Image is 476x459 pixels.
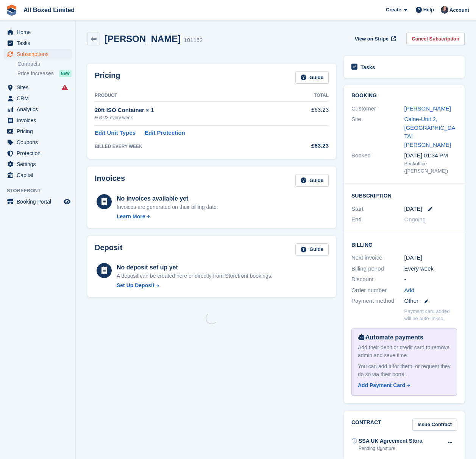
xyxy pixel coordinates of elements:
[404,275,457,284] div: -
[17,159,62,170] span: Settings
[358,333,451,342] div: Automate payments
[291,90,329,102] th: Total
[404,205,422,213] time: 2025-09-08 00:00:00 UTC
[404,265,457,273] div: Every week
[17,126,62,137] span: Pricing
[4,170,72,180] a: menu
[117,203,218,211] div: Invoices are generated on their billing date.
[17,70,54,77] span: Price increases
[351,275,404,284] div: Discount
[95,143,291,150] div: BILLED EVERY WEEK
[62,84,68,90] i: Smart entry sync failures have occurred
[4,159,72,170] a: menu
[406,33,465,45] a: Cancel Subscription
[351,191,457,199] h2: Subscription
[291,101,329,125] td: £63.23
[117,213,218,221] a: Learn More
[351,265,404,273] div: Billing period
[117,213,145,221] div: Learn More
[352,33,398,45] a: View on Stripe
[449,6,469,14] span: Account
[441,6,448,14] img: Dan Goss
[17,170,62,180] span: Capital
[117,194,218,203] div: No invoices available yet
[404,216,426,222] span: Ongoing
[351,215,404,224] div: End
[17,27,62,37] span: Home
[95,243,122,256] h2: Deposit
[105,34,181,44] h2: [PERSON_NAME]
[17,69,72,78] a: Price increases NEW
[4,148,72,159] a: menu
[95,114,291,121] div: £63.23 every week
[117,282,155,289] div: Set Up Deposit
[17,61,72,68] a: Contracts
[4,49,72,59] a: menu
[404,308,457,322] p: Payment card added will be auto-linked
[404,286,415,295] a: Add
[351,241,457,248] h2: Billing
[59,70,72,77] div: NEW
[358,381,448,389] a: Add Payment Card
[351,297,404,305] div: Payment method
[4,137,72,148] a: menu
[386,6,401,14] span: Create
[4,93,72,104] a: menu
[117,263,273,272] div: No deposit set up yet
[20,4,78,16] a: All Boxed Limited
[7,187,75,194] span: Storefront
[358,344,451,359] div: Add their debit or credit card to remove admin and save time.
[4,196,72,207] a: menu
[17,38,62,48] span: Tasks
[423,6,434,14] span: Help
[17,115,62,126] span: Invoices
[17,104,62,115] span: Analytics
[404,105,451,112] a: [PERSON_NAME]
[17,82,62,93] span: Sites
[351,104,404,113] div: Customer
[62,197,72,206] a: Preview store
[351,205,404,213] div: Start
[4,38,72,48] a: menu
[404,116,456,148] a: Calne-Unit 2, [GEOGRAPHIC_DATA][PERSON_NAME]
[404,254,457,262] div: [DATE]
[359,445,423,452] div: Pending signature
[17,137,62,148] span: Coupons
[404,160,457,175] div: Backoffice ([PERSON_NAME])
[17,196,62,207] span: Booking Portal
[17,49,62,59] span: Subscriptions
[4,115,72,126] a: menu
[95,106,291,115] div: 20ft ISO Container × 1
[351,419,381,431] h2: Contract
[4,126,72,137] a: menu
[6,5,17,16] img: stora-icon-8386f47178a22dfd0bd8f6a31ec36ba5ce8667c1dd55bd0f319d3a0aa187defe.svg
[17,148,62,159] span: Protection
[117,272,273,280] p: A deposit can be created here or directly from Storefront bookings.
[412,419,457,431] a: Issue Contract
[351,286,404,295] div: Order number
[4,27,72,37] a: menu
[295,174,329,187] a: Guide
[351,151,404,175] div: Booked
[361,64,375,71] h2: Tasks
[184,36,203,45] div: 101152
[95,90,291,102] th: Product
[17,93,62,104] span: CRM
[4,104,72,115] a: menu
[404,297,457,305] div: Other
[145,129,185,137] a: Edit Protection
[4,82,72,93] a: menu
[95,71,120,84] h2: Pricing
[351,115,404,149] div: Site
[95,174,125,187] h2: Invoices
[95,129,136,137] a: Edit Unit Types
[358,381,405,389] div: Add Payment Card
[117,282,273,289] a: Set Up Deposit
[351,254,404,262] div: Next invoice
[351,93,457,99] h2: Booking
[295,243,329,256] a: Guide
[295,71,329,84] a: Guide
[404,151,457,160] div: [DATE] 01:34 PM
[359,437,423,445] div: SSA UK Agreement Stora
[355,35,389,43] span: View on Stripe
